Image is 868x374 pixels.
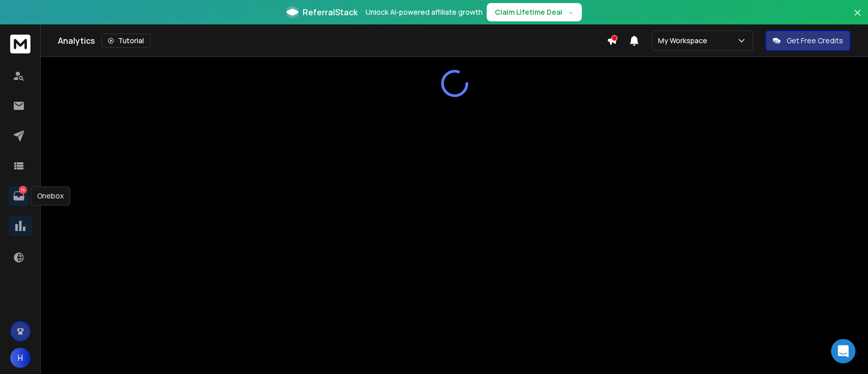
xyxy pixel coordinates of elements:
[831,339,855,363] div: Open Intercom Messenger
[10,348,31,368] button: H
[58,34,607,48] div: Analytics
[31,186,70,206] div: Onebox
[487,3,582,21] button: Claim Lifetime Deal→
[303,6,357,18] span: ReferralStack
[566,7,574,17] span: →
[787,36,843,46] p: Get Free Credits
[658,36,711,46] p: My Workspace
[19,186,27,194] p: 14
[9,186,29,206] a: 14
[851,6,864,31] button: Close banner
[765,31,850,51] button: Get Free Credits
[366,7,483,17] p: Unlock AI-powered affiliate growth
[101,34,151,48] button: Tutorial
